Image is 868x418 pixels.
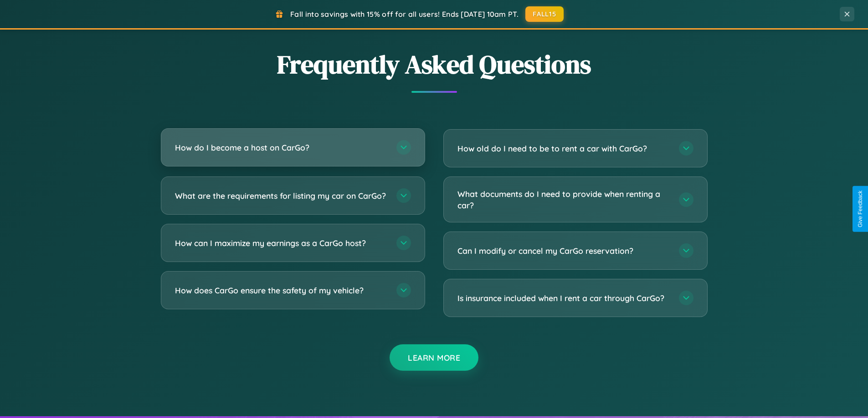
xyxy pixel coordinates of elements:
[161,47,708,82] h2: Frequently Asked Questions
[457,292,670,304] h3: Is insurance included when I rent a car through CarGo?
[390,344,478,371] button: Learn More
[175,142,387,153] h3: How do I become a host on CarGo?
[175,237,387,249] h3: How can I maximize my earnings as a CarGo host?
[175,285,387,296] h3: How does CarGo ensure the safety of my vehicle?
[457,188,670,211] h3: What documents do I need to provide when renting a car?
[857,191,863,227] div: Give Feedback
[290,10,519,19] span: Fall into savings with 15% off for all users! Ends [DATE] 10am PT.
[525,6,564,22] button: FALL15
[457,143,670,154] h3: How old do I need to be to rent a car with CarGo?
[175,190,387,201] h3: What are the requirements for listing my car on CarGo?
[457,245,670,257] h3: Can I modify or cancel my CarGo reservation?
